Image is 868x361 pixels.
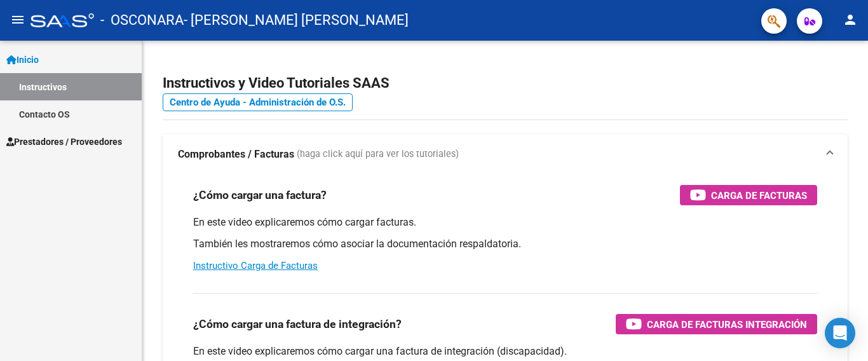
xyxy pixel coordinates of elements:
span: - OSCONARA [100,6,184,34]
p: También les mostraremos cómo asociar la documentación respaldatoria. [193,237,817,251]
span: Prestadores / Proveedores [6,135,122,149]
a: Centro de Ayuda - Administración de O.S. [163,93,353,111]
span: Carga de Facturas Integración [647,317,807,332]
mat-icon: menu [10,12,25,27]
p: En este video explicaremos cómo cargar una factura de integración (discapacidad). [193,344,817,358]
span: (haga click aquí para ver los tutoriales) [297,147,459,161]
div: Open Intercom Messenger [825,318,855,348]
a: Instructivo Carga de Facturas [193,260,318,271]
button: Carga de Facturas Integración [616,314,817,334]
mat-icon: person [843,12,858,27]
h2: Instructivos y Video Tutoriales SAAS [163,71,848,95]
span: Inicio [6,53,39,67]
h3: ¿Cómo cargar una factura de integración? [193,315,402,333]
h3: ¿Cómo cargar una factura? [193,186,327,204]
strong: Comprobantes / Facturas [178,147,294,161]
span: - [PERSON_NAME] [PERSON_NAME] [184,6,409,34]
span: Carga de Facturas [711,187,807,203]
button: Carga de Facturas [680,185,817,205]
p: En este video explicaremos cómo cargar facturas. [193,215,817,229]
mat-expansion-panel-header: Comprobantes / Facturas (haga click aquí para ver los tutoriales) [163,134,848,175]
